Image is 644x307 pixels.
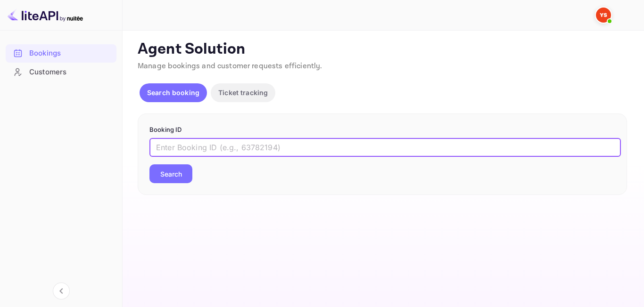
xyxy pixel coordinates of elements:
img: Yandex Support [596,8,611,23]
p: Agent Solution [138,40,627,59]
button: Collapse navigation [53,283,70,299]
p: Booking ID [149,125,615,135]
button: Search [149,164,192,183]
img: LiteAPI logo [8,8,83,23]
a: Bookings [6,44,116,62]
a: Customers [6,63,116,81]
p: Ticket tracking [218,88,268,97]
div: Customers [29,67,112,78]
div: Customers [6,63,116,81]
span: Manage bookings and customer requests efficiently. [138,61,322,71]
div: Bookings [6,44,116,63]
div: Bookings [29,48,112,59]
p: Search booking [147,88,199,97]
input: Enter Booking ID (e.g., 63782194) [149,138,621,157]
